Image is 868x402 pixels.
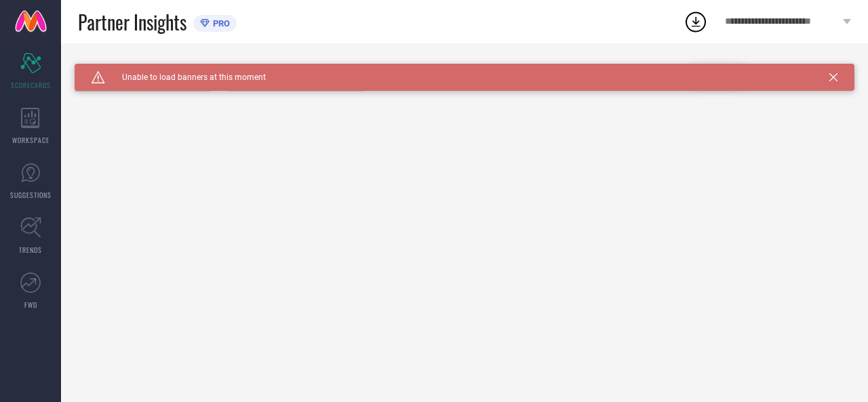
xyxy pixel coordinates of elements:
[11,80,51,90] span: SCORECARDS
[24,300,37,310] span: FWD
[210,18,230,28] span: PRO
[10,190,52,200] span: SUGGESTIONS
[105,73,266,82] span: Unable to load banners at this moment
[684,9,708,34] div: Open download list
[19,245,42,255] span: TRENDS
[75,64,210,73] div: Brand
[12,135,50,145] span: WORKSPACE
[78,8,186,36] span: Partner Insights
